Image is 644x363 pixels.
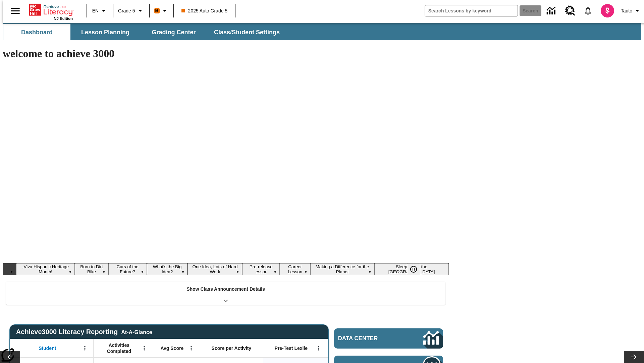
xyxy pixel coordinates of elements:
button: Slide 2 Born to Dirt Bike [75,263,108,275]
p: Show Class Announcement Details [186,286,265,293]
button: Pause [407,263,420,275]
div: Show Class Announcement Details [6,282,445,305]
div: SubNavbar [3,24,286,40]
button: Profile/Settings [618,5,644,17]
span: EN [92,7,99,14]
button: Slide 7 Career Lesson [280,263,310,275]
span: Score per Activity [212,345,252,351]
button: Lesson carousel, Next [624,351,644,363]
div: Home [29,2,73,21]
span: Lesson Planning [81,29,129,36]
button: Slide 3 Cars of the Future? [108,263,147,275]
button: Open Menu [139,343,149,353]
button: Open Menu [186,343,196,353]
button: Dashboard [3,24,70,40]
span: Grading Center [152,29,196,36]
button: Slide 1 ¡Viva Hispanic Heritage Month! [16,263,75,275]
div: SubNavbar [3,23,641,40]
span: 2025 Auto Grade 5 [181,7,228,14]
button: Open side menu [5,1,25,21]
button: Lesson Planning [72,24,139,40]
div: At-A-Glance [121,328,152,335]
a: Data Center [543,2,561,20]
span: Class/Student Settings [214,29,280,36]
span: Grade 5 [118,7,135,14]
button: Grading Center [140,24,207,40]
button: Slide 9 Sleepless in the Animal Kingdom [374,263,449,275]
span: Avg Score [160,345,183,351]
a: Data Center [334,328,443,349]
span: Data Center [338,335,401,342]
span: B [155,6,159,15]
button: Slide 5 One Idea, Lots of Hard Work [187,263,242,275]
button: Open Menu [314,343,324,353]
a: Resource Center, Will open in new tab [561,2,579,20]
a: Home [29,3,73,16]
span: Tauto [621,7,632,14]
button: Class/Student Settings [209,24,285,40]
button: Slide 6 Pre-release lesson [242,263,280,275]
button: Select a new avatar [597,2,618,19]
button: Grade: Grade 5, Select a grade [115,5,147,17]
span: Dashboard [21,29,53,36]
span: Pre-Test Lexile [275,345,308,351]
button: Slide 4 What's the Big Idea? [147,263,188,275]
img: avatar image [601,4,614,17]
button: Language: EN, Select a language [89,5,111,17]
input: search field [425,5,518,16]
span: Student [39,345,56,351]
span: Achieve3000 Literacy Reporting [16,328,152,336]
span: Activities Completed [97,342,141,354]
button: Boost Class color is orange. Change class color [152,5,171,17]
button: Slide 8 Making a Difference for the Planet [310,263,374,275]
div: Pause [407,263,427,275]
span: NJ Edition [54,16,73,21]
a: Notifications [579,2,597,19]
h1: welcome to achieve 3000 [3,47,449,60]
button: Open Menu [80,343,90,353]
